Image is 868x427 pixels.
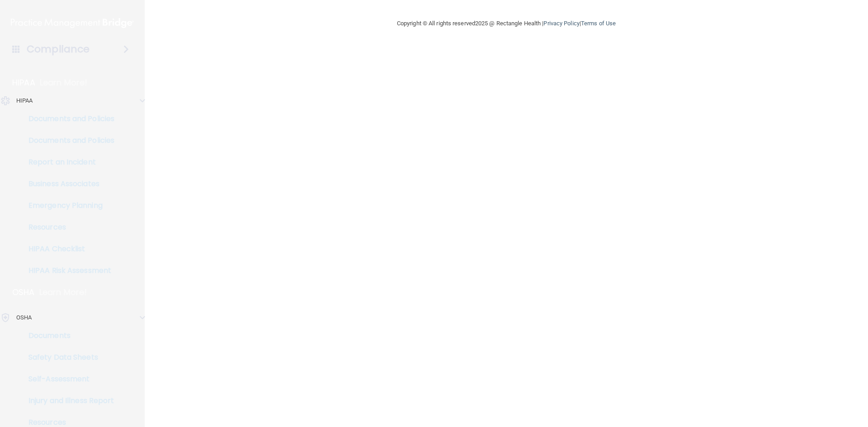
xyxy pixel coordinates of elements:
[6,223,129,232] p: Resources
[341,9,671,38] div: Copyright © All rights reserved 2025 @ Rectangle Health | |
[6,158,129,167] p: Report an Incident
[543,20,579,27] a: Privacy Policy
[6,201,129,210] p: Emergency Planning
[6,114,129,123] p: Documents and Policies
[16,95,33,106] p: HIPAA
[6,396,129,405] p: Injury and Illness Report
[6,266,129,275] p: HIPAA Risk Assessment
[581,20,616,27] a: Terms of Use
[39,287,87,298] p: Learn More!
[6,331,129,340] p: Documents
[12,287,35,298] p: OSHA
[12,77,35,88] p: HIPAA
[6,136,129,145] p: Documents and Policies
[6,418,129,427] p: Resources
[6,375,129,384] p: Self-Assessment
[6,179,129,188] p: Business Associates
[11,14,134,32] img: PMB logo
[27,43,90,56] h4: Compliance
[6,353,129,362] p: Safety Data Sheets
[6,244,129,253] p: HIPAA Checklist
[40,77,88,88] p: Learn More!
[16,312,32,323] p: OSHA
